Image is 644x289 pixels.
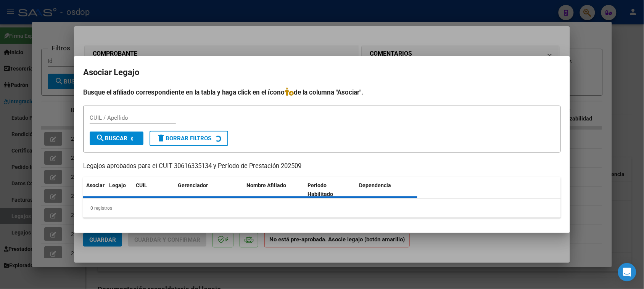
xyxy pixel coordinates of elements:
[96,133,105,143] mat-icon: search
[308,182,333,197] span: Periodo Habilitado
[156,135,211,142] span: Borrar Filtros
[83,199,561,218] div: 0 registros
[136,182,147,188] span: CUIL
[83,87,561,97] h4: Busque el afiliado correspondiente en la tabla y haga click en el ícono de la columna "Asociar".
[243,177,305,202] datatable-header-cell: Nombre Afiliado
[246,182,286,188] span: Nombre Afiliado
[86,182,105,188] span: Asociar
[156,133,166,143] mat-icon: delete
[356,177,418,202] datatable-header-cell: Dependencia
[96,135,127,142] span: Buscar
[305,177,356,202] datatable-header-cell: Periodo Habilitado
[109,182,126,188] span: Legajo
[178,182,208,188] span: Gerenciador
[83,65,561,80] h2: Asociar Legajo
[175,177,243,202] datatable-header-cell: Gerenciador
[133,177,175,202] datatable-header-cell: CUIL
[83,177,106,202] datatable-header-cell: Asociar
[618,263,636,281] div: Open Intercom Messenger
[83,162,561,171] p: Legajos aprobados para el CUIT 30616335134 y Período de Prestación 202509
[150,131,228,146] button: Borrar Filtros
[106,177,133,202] datatable-header-cell: Legajo
[359,182,391,188] span: Dependencia
[90,132,143,145] button: Buscar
